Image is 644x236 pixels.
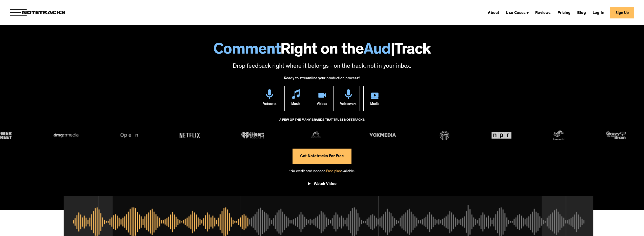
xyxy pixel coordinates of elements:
[291,99,300,111] div: Music
[340,99,357,111] div: Voiceovers
[317,99,327,111] div: Videos
[391,43,395,59] span: |
[555,9,573,17] a: Pricing
[326,170,341,173] span: Free plan
[486,9,501,17] a: About
[610,7,634,18] a: Sign Up
[308,178,337,192] a: open lightbox
[337,86,360,111] a: Voiceovers
[533,9,553,17] a: Reviews
[506,11,526,15] div: Use Cases
[575,9,588,17] a: Blog
[213,43,281,59] span: Comment
[279,116,365,130] div: A FEW OF THE MANY BRANDS THAT TRUST NOTETRACKS
[5,62,639,71] p: Drop feedback right where it belongs - on the track, not in your inbox.
[5,43,639,59] h1: Right on the Track
[364,43,391,59] span: Aud
[311,86,334,111] a: Videos
[289,164,355,178] div: *No credit card needed. available.
[504,9,531,17] div: Use Cases
[591,9,606,17] a: Log In
[284,86,307,111] a: Music
[258,86,281,111] a: Podcasts
[262,99,277,111] div: Podcasts
[284,74,360,86] div: Ready to streamline your production process?
[314,182,337,187] div: Watch Video
[293,149,351,164] a: Get Notetracks For Free
[363,86,386,111] a: Media
[370,99,379,111] div: Media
